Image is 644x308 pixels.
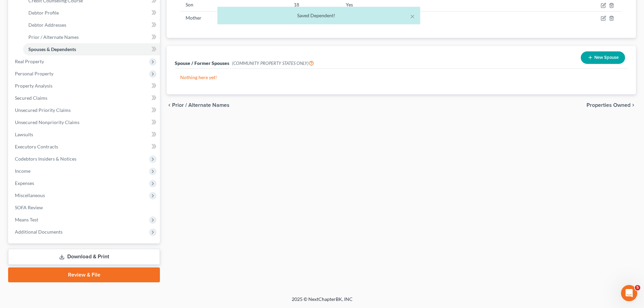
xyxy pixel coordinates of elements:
[8,249,160,265] a: Download & Print
[15,168,30,174] span: Income
[15,205,43,210] span: SOFA Review
[15,71,53,76] span: Personal Property
[23,31,160,43] a: Prior / Alternate Names
[15,217,38,222] span: Means Test
[587,102,636,108] button: Properties Owned chevron_right
[630,102,636,108] i: chevron_right
[15,156,76,162] span: Codebtors Insiders & Notices
[23,43,160,55] a: Spouses & Dependents
[621,285,637,301] iframe: Intercom live chat
[28,46,76,52] span: Spouses & Dependents
[15,144,58,149] span: Executory Contracts
[15,119,79,125] span: Unsecured Nonpriority Claims
[410,12,415,20] button: ×
[167,102,230,108] button: chevron_left Prior / Alternate Names
[9,104,160,116] a: Unsecured Priority Claims
[15,229,63,235] span: Additional Documents
[9,128,160,141] a: Lawsuits
[9,92,160,104] a: Secured Claims
[15,192,45,198] span: Miscellaneous
[635,285,640,290] span: 5
[129,296,515,308] div: 2025 © NextChapterBK, INC
[9,80,160,92] a: Property Analysis
[9,202,160,214] a: SOFA Review
[9,116,160,128] a: Unsecured Nonpriority Claims
[223,12,415,19] div: Saved Dependent!
[172,102,230,108] span: Prior / Alternate Names
[175,60,229,66] span: Spouse / Former Spouses
[232,61,314,66] span: (COMMUNITY PROPERTY STATES ONLY)
[8,267,160,282] a: Review & File
[15,83,52,89] span: Property Analysis
[15,180,34,186] span: Expenses
[15,58,44,64] span: Real Property
[180,74,622,81] p: Nothing here yet!
[167,102,172,108] i: chevron_left
[28,34,79,40] span: Prior / Alternate Names
[9,141,160,153] a: Executory Contracts
[15,107,71,113] span: Unsecured Priority Claims
[15,95,47,101] span: Secured Claims
[15,132,33,137] span: Lawsuits
[581,51,625,64] button: New Spouse
[587,102,630,108] span: Properties Owned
